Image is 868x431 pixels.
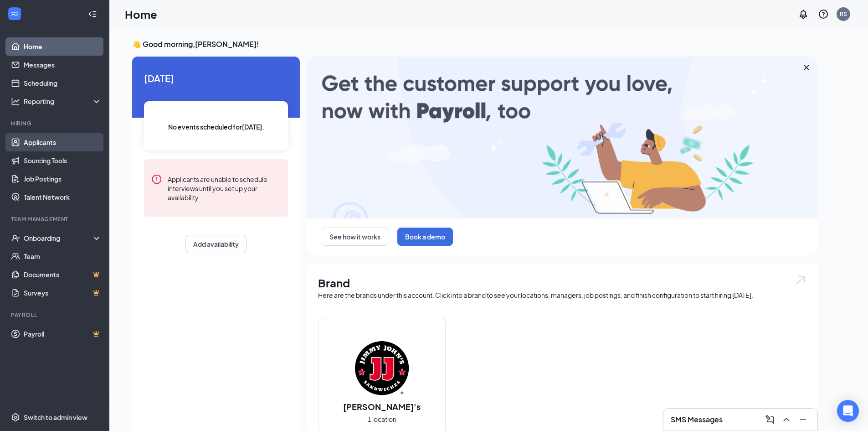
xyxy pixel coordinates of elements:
div: Open Intercom Messenger [837,400,859,422]
div: Reporting [24,97,102,106]
svg: Error [151,174,162,185]
button: Add availability [185,235,247,253]
div: Hiring [11,119,100,127]
a: SurveysCrown [24,284,102,302]
div: Here are the brands under this account. Click into a brand to see your locations, managers, job p... [318,291,806,300]
a: DocumentsCrown [24,265,102,284]
a: Scheduling [24,74,102,92]
svg: ChevronUp [781,414,792,425]
h1: Brand [318,275,806,291]
a: Applicants [24,133,102,151]
h3: SMS Messages [671,415,723,425]
div: Payroll [11,311,100,319]
div: Applicants are unable to schedule interviews until you set up your availability. [168,174,281,202]
button: ComposeMessage [763,412,777,427]
svg: ComposeMessage [765,414,776,425]
button: ChevronUp [779,412,794,427]
svg: WorkstreamLogo [10,9,19,18]
a: Messages [24,56,102,74]
a: Talent Network [24,188,102,206]
div: Team Management [11,215,100,223]
h3: 👋 Good morning, [PERSON_NAME] ! [132,39,817,49]
svg: Cross [801,62,812,73]
svg: Settings [11,413,20,422]
svg: Collapse [88,10,97,19]
button: Book a demo [397,228,453,246]
button: See how it works [322,228,388,246]
span: [DATE] [144,71,288,85]
svg: UserCheck [11,234,20,243]
img: Jimmy John's [353,339,411,397]
a: Home [24,37,102,56]
svg: QuestionInfo [818,9,829,20]
h1: Home [125,6,157,22]
div: Switch to admin view [24,413,87,422]
img: open.6027fd2a22e1237b5b06.svg [795,275,806,286]
button: Minimize [796,412,810,427]
a: Sourcing Tools [24,151,102,170]
span: No events scheduled for [DATE] . [168,122,264,132]
svg: Minimize [797,414,808,425]
h2: [PERSON_NAME]'s [334,401,430,412]
div: Onboarding [24,234,94,243]
a: Job Postings [24,170,102,188]
span: 1 location [368,414,396,424]
a: Team [24,247,102,265]
img: payroll-large.gif [307,57,817,218]
svg: Notifications [798,9,809,20]
div: RS [840,10,847,18]
svg: Analysis [11,97,20,106]
a: PayrollCrown [24,325,102,343]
